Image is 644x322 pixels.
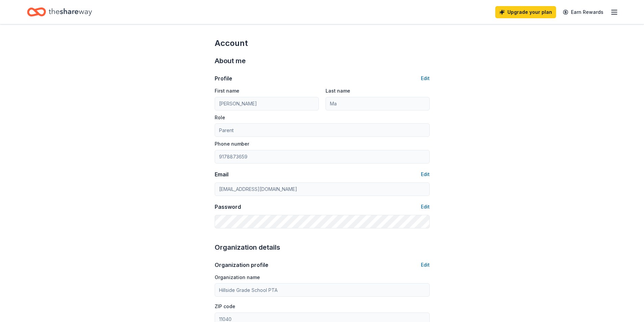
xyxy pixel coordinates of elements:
button: Edit [421,74,430,82]
div: Password [215,203,241,211]
div: About me [215,55,430,66]
label: Role [215,114,225,121]
div: Profile [215,74,232,82]
div: Account [215,38,430,49]
label: ZIP code [215,303,235,310]
label: Last name [326,88,350,94]
label: Organization name [215,274,260,281]
div: Organization profile [215,261,268,269]
div: Email [215,170,229,178]
button: Edit [421,261,430,269]
a: Earn Rewards [559,6,607,18]
label: Phone number [215,141,249,147]
a: Upgrade your plan [495,6,556,18]
div: Organization details [215,242,430,253]
a: Home [27,4,92,20]
button: Edit [421,170,430,178]
button: Edit [421,203,430,211]
label: First name [215,88,239,94]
